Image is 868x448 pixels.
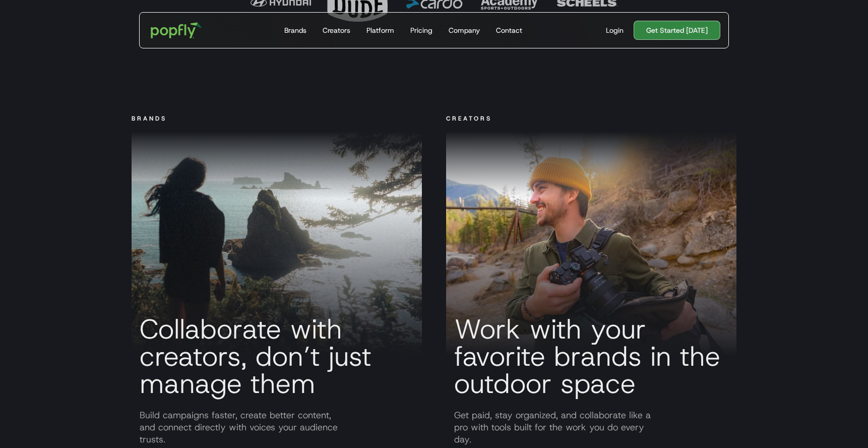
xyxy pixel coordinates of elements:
[602,25,628,35] a: Login
[406,13,437,48] a: Pricing
[132,409,422,445] p: Build campaigns faster, create better content, and connect directly with voices your audience tru...
[410,25,432,35] div: Pricing
[323,25,350,35] div: Creators
[449,25,480,35] div: Company
[446,114,492,124] div: Creators
[446,315,736,397] h3: Work with your favorite brands in the outdoor space
[284,25,306,35] div: Brands
[366,25,394,35] div: Platform
[606,25,624,35] div: Login
[445,13,484,48] a: Company
[446,409,736,445] p: Get paid, stay organized, and collaborate like a pro with tools built for the work you do every day.
[132,315,422,397] h3: Collaborate with creators, don’t just manage them
[492,13,526,48] a: Contact
[132,114,167,124] div: BRANDS
[496,25,522,35] div: Contact
[362,13,398,48] a: Platform
[319,13,354,48] a: Creators
[634,21,720,40] a: Get Started [DATE]
[144,15,209,45] a: home
[280,13,311,48] a: Brands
